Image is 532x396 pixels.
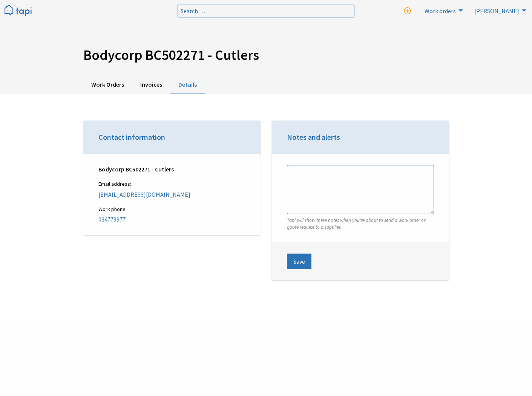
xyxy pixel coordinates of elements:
[287,217,434,231] p: Tapi will show these notes when you're about to send a work order or quote request to a supplier.
[83,76,132,94] a: Work Orders
[470,5,528,17] a: [PERSON_NAME]
[181,7,205,15] span: Search …
[474,7,519,15] span: [PERSON_NAME]
[132,76,170,94] a: Invoices
[98,205,245,214] label: Work phone:
[98,132,245,142] h3: Contact information
[287,254,311,269] button: Save
[170,76,205,94] a: Details
[425,7,456,15] span: Work orders
[98,216,126,223] a: 034779977
[98,191,190,198] a: [EMAIL_ADDRESS][DOMAIN_NAME]
[98,179,245,189] label: Email address:
[404,8,411,15] i: New work order
[83,47,449,64] h1: Bodycorp BC502271 - Cutlers
[287,132,434,142] h3: Notes and alerts
[5,5,32,17] img: Tapi logo
[470,5,528,17] li: Sarah
[98,165,174,173] strong: Bodycorp BC502271 - Cutlers
[420,5,465,17] a: Work orders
